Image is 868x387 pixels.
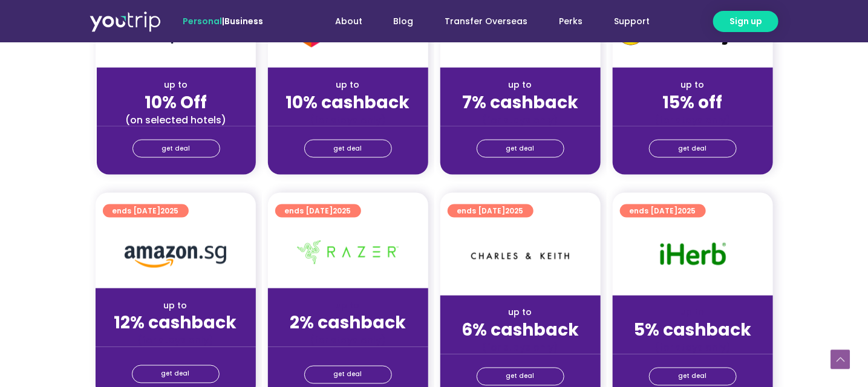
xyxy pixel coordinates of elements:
[634,319,751,342] strong: 5% cashback
[649,368,737,386] a: get deal
[622,342,763,354] div: (for stays only)
[285,204,351,218] span: ends [DATE]
[278,114,419,126] div: (for stays only)
[429,10,544,33] a: Transfer Overseas
[278,334,419,347] div: (for stays only)
[278,79,419,91] div: up to
[161,206,179,216] span: 2025
[477,368,564,386] a: get deal
[620,204,706,218] a: ends [DATE]2025
[105,334,246,347] div: (for stays only)
[679,140,707,157] span: get deal
[457,204,524,218] span: ends [DATE]
[506,368,535,385] span: get deal
[462,91,578,114] strong: 7% cashback
[678,206,696,216] span: 2025
[296,10,666,33] nav: Menu
[114,311,237,335] strong: 12% cashback
[450,342,591,354] div: (for stays only)
[183,15,222,27] span: Personal
[304,366,392,384] a: get deal
[622,79,763,91] div: up to
[649,140,737,158] a: get deal
[477,140,564,158] a: get deal
[278,299,419,312] div: up to
[183,15,263,27] span: |
[663,91,723,114] strong: 15% off
[290,311,406,335] strong: 2% cashback
[599,10,666,33] a: Support
[450,79,591,91] div: up to
[113,204,179,218] span: ends [DATE]
[334,140,362,157] span: get deal
[105,299,246,312] div: up to
[448,204,534,218] a: ends [DATE]2025
[622,114,763,126] div: (for stays only)
[333,206,351,216] span: 2025
[162,366,190,383] span: get deal
[275,204,361,218] a: ends [DATE]2025
[106,79,246,91] div: up to
[506,140,535,157] span: get deal
[506,206,524,216] span: 2025
[462,319,579,342] strong: 6% cashback
[286,91,410,114] strong: 10% cashback
[630,204,696,218] span: ends [DATE]
[334,366,362,383] span: get deal
[450,114,591,126] div: (for stays only)
[304,140,392,158] a: get deal
[729,15,762,28] span: Sign up
[132,140,220,158] a: get deal
[622,307,763,319] div: up to
[103,204,189,218] a: ends [DATE]2025
[378,10,429,33] a: Blog
[162,140,191,157] span: get deal
[224,15,263,27] a: Business
[679,368,707,385] span: get deal
[145,91,207,114] strong: 10% Off
[450,307,591,319] div: up to
[132,365,220,383] a: get deal
[544,10,599,33] a: Perks
[713,11,778,32] a: Sign up
[106,114,246,126] div: (on selected hotels)
[319,10,378,33] a: About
